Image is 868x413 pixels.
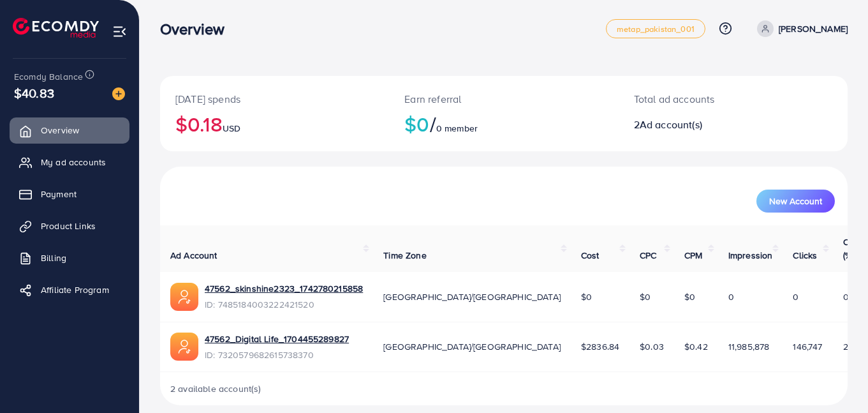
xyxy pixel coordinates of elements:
[793,249,817,262] span: Clicks
[728,249,773,262] span: Impression
[112,24,127,39] img: menu
[41,188,77,200] span: Payment
[170,333,198,361] img: ic-ads-acc.e4c84228.svg
[383,340,561,353] span: [GEOGRAPHIC_DATA]/[GEOGRAPHIC_DATA]
[205,349,349,361] span: ID: 7320579682615738370
[41,220,96,232] span: Product Links
[756,190,835,213] button: New Account
[41,156,106,169] span: My ad accounts
[436,122,478,135] span: 0 member
[170,382,261,395] span: 2 available account(s)
[41,124,79,137] span: Overview
[10,277,129,303] a: Affiliate Program
[175,91,374,107] p: [DATE] spends
[634,119,776,131] h2: 2
[430,109,436,139] span: /
[14,70,83,83] span: Ecomdy Balance
[769,197,822,206] span: New Account
[14,84,54,102] span: $40.83
[404,91,603,107] p: Earn referral
[223,122,240,135] span: USD
[779,21,848,36] p: [PERSON_NAME]
[112,87,125,100] img: image
[843,236,860,261] span: CTR (%)
[10,245,129,271] a: Billing
[205,298,363,311] span: ID: 7485184003222421520
[581,249,600,262] span: Cost
[843,290,849,303] span: 0
[606,19,705,38] a: metap_pakistan_001
[640,340,664,353] span: $0.03
[175,112,374,136] h2: $0.18
[205,282,363,295] a: 47562_skinshine2323_1742780215858
[10,117,129,143] a: Overview
[383,249,426,262] span: Time Zone
[41,252,66,264] span: Billing
[383,290,561,303] span: [GEOGRAPHIC_DATA]/[GEOGRAPHIC_DATA]
[205,333,349,345] a: 47562_Digital Life_1704455289827
[617,25,695,33] span: metap_pakistan_001
[728,340,770,353] span: 11,985,878
[13,18,99,38] img: logo
[640,249,656,262] span: CPC
[728,290,734,303] span: 0
[160,20,235,38] h3: Overview
[170,249,217,262] span: Ad Account
[10,149,129,175] a: My ad accounts
[640,290,651,303] span: $0
[41,283,109,296] span: Affiliate Program
[581,290,592,303] span: $0
[170,283,198,311] img: ic-ads-acc.e4c84228.svg
[752,20,848,37] a: [PERSON_NAME]
[684,290,695,303] span: $0
[793,340,822,353] span: 146,747
[404,112,603,136] h2: $0
[10,181,129,207] a: Payment
[10,213,129,239] a: Product Links
[684,340,708,353] span: $0.42
[640,117,702,131] span: Ad account(s)
[581,340,619,353] span: $2836.84
[843,340,860,353] span: 2.78
[684,249,702,262] span: CPM
[793,290,798,303] span: 0
[634,91,776,107] p: Total ad accounts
